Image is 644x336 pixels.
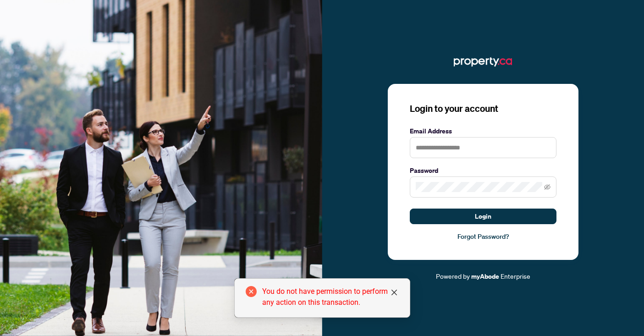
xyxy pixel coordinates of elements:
span: eye-invisible [544,184,550,190]
span: close-circle [246,286,257,297]
label: Email Address [410,126,556,136]
a: Forgot Password? [410,231,556,242]
span: Powered by [436,272,470,280]
h3: Login to your account [410,102,556,115]
label: Password [410,165,556,176]
div: You do not have permission to perform any action on this transaction. [262,286,399,308]
span: Enterprise [501,272,530,280]
a: Close [389,287,399,297]
span: close [391,289,398,296]
img: ma-logo [454,55,512,69]
span: Login [475,209,491,224]
button: Login [410,209,556,224]
a: myAbode [471,271,499,281]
